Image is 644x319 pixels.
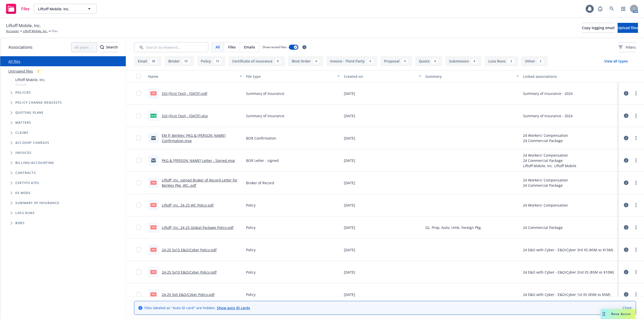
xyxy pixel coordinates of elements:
span: Policy change requests [15,101,62,104]
button: Quote [415,56,442,66]
span: [DATE] [344,113,355,118]
a: Liftoff, Inc. 24-25 WC Policy.pdf [162,203,214,208]
span: Files [228,44,236,50]
input: Search by keyword... [134,42,208,52]
a: more [633,291,639,297]
div: File type [246,74,334,79]
a: Show auto ID cards [217,305,250,310]
span: BOR Confirmation [246,136,276,141]
a: more [633,202,639,208]
button: Email [134,56,162,66]
button: Upload files [618,23,638,33]
span: Copy logging email [582,25,615,30]
div: 24 E&O with Cyber - E&O/Cyber 1st XS ($5M xs $5M) [523,292,610,297]
span: Invoices [15,151,32,154]
input: Toggle Row Selected [136,247,141,252]
div: 24 E&O with Cyber - E&O/Cyber 2nd XS ($5M xs $10M) [523,270,614,275]
span: pdf [150,181,156,184]
a: Switch app [618,4,628,14]
a: SOI (First Test) - [DATE].xlsx [162,113,208,118]
a: Files [4,2,32,16]
span: [DATE] [344,180,355,185]
button: Proposal [380,56,412,66]
div: 15 [213,58,222,64]
button: View all types [596,56,636,66]
button: Filters [619,42,636,52]
div: Drag to move [601,309,607,319]
div: 24 Commercial Package [523,138,568,143]
input: Toggle Row Selected [136,91,141,96]
button: Linked associations [521,70,619,82]
a: Liftoff Mobile, Inc. [23,29,48,33]
button: Other [521,56,548,66]
input: Select all [136,74,141,79]
span: Matters [15,121,31,124]
div: 24 Commercial Package [523,225,563,230]
span: Policy [246,203,256,208]
div: 24 Workers' Compensation [523,177,568,183]
span: Emails [244,44,255,50]
span: Quoting plans [15,111,44,114]
div: Summary of insurance - 2024 [523,91,573,96]
span: xlsx [150,114,156,117]
span: pdf [150,270,156,274]
div: 4 [401,58,408,64]
a: All files [8,59,20,64]
span: Policies [15,91,31,94]
div: 3 [508,58,514,64]
a: more [633,135,639,141]
span: Billing/Accounting [15,161,54,164]
div: Search [100,42,118,52]
a: more [633,113,639,119]
span: Policy [246,225,256,230]
div: 4 [367,58,374,64]
span: Summary of Insurance [246,113,284,118]
a: Close [623,305,632,310]
a: Untriaged files [8,69,33,74]
svg: Search [100,45,104,49]
input: Toggle Row Selected [136,158,141,163]
span: [DATE] [344,247,355,252]
div: Linked associations [523,74,617,79]
div: 24 Commercial Package [523,183,568,188]
span: [DATE] [344,203,355,208]
span: pdf [150,292,156,296]
span: [DATE] [344,158,355,163]
button: Binder [165,56,194,66]
span: Associations [8,44,32,50]
a: more [633,180,639,186]
div: Name [148,74,236,79]
button: Copy logging email [582,23,615,33]
a: more [633,90,639,96]
a: Liftoff, Inc. 24-25 Global Package Policy.pdf [162,225,233,230]
span: Summary of insurance [15,202,59,205]
div: 2 [35,68,42,74]
div: 16 [182,58,190,64]
a: Liftoff, Inc. signed Broker of Record Letter for Berkley Pkg, WC..pdf [162,178,237,188]
a: Accounts [6,29,19,33]
span: [DATE] [344,225,355,230]
span: pdf [150,248,156,251]
div: Summary of insurance - 2024 [523,113,573,118]
a: more [633,224,639,230]
span: pdf [150,203,156,207]
button: Loss Runs [485,56,518,66]
a: 24-25 5x10 E&O/Cyber Policy.pdf [162,270,217,275]
div: 24 Workers' Compensation [523,153,576,158]
div: 24 Workers' Compensation [523,203,568,208]
div: Summary [425,74,514,79]
button: Policy [197,56,225,66]
div: 38 [149,58,158,64]
div: 4 [471,58,478,64]
span: Certificates [15,181,39,184]
input: Toggle Row Selected [136,225,141,230]
button: Nova Assist [601,309,635,319]
span: Nova Assist [611,312,631,316]
span: Account charges [15,141,49,144]
span: pdf [150,91,156,95]
span: Account [15,82,46,87]
span: Contracts [15,171,36,174]
span: BOR Letter - signed [246,158,279,163]
span: Policy [246,292,256,297]
span: Broker of Record [246,180,274,185]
